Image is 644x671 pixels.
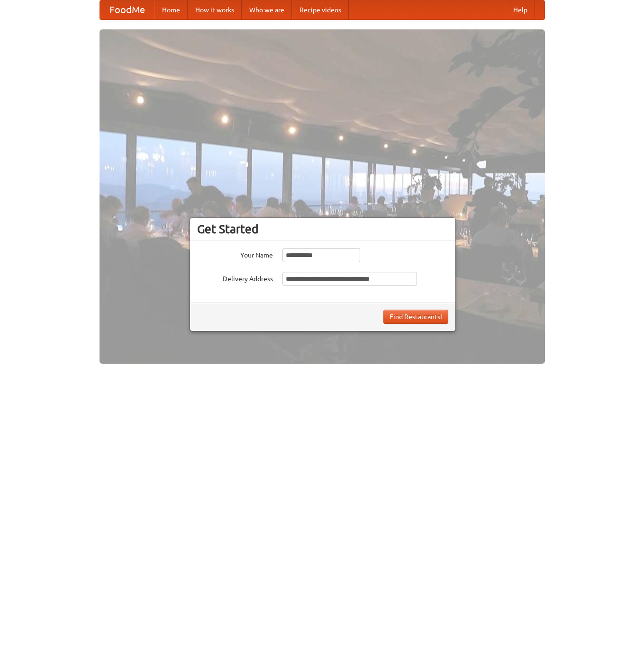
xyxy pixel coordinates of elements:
label: Delivery Address [197,272,273,284]
a: Recipe videos [292,0,349,19]
a: How it works [188,0,242,19]
a: Home [154,0,188,19]
a: Help [506,0,535,19]
a: FoodMe [100,0,154,19]
a: Who we are [242,0,292,19]
h3: Get Started [197,222,448,236]
label: Your Name [197,248,273,260]
button: Find Restaurants! [383,310,448,324]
